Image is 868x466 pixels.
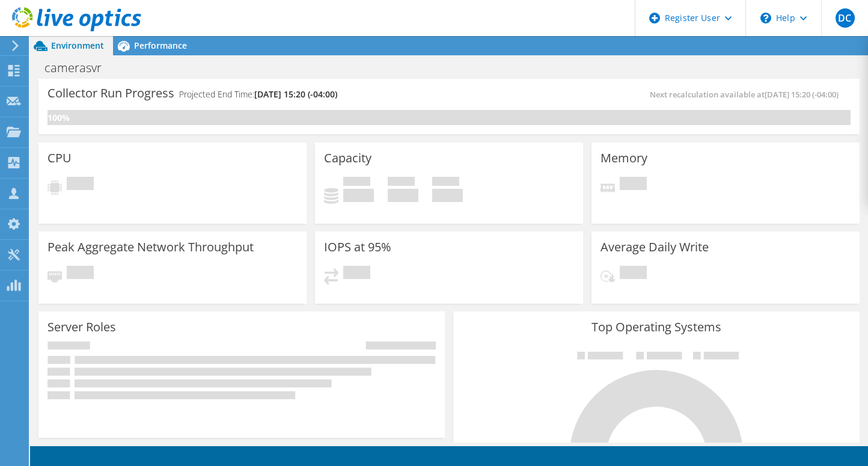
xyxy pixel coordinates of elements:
h4: 0 GiB [432,189,463,202]
span: Pending [620,177,647,193]
h3: Server Roles [47,320,116,334]
h3: Average Daily Write [601,241,709,254]
span: Pending [67,177,94,193]
h3: CPU [47,152,72,165]
h3: Peak Aggregate Network Throughput [47,241,254,254]
span: Pending [67,266,94,282]
span: Performance [134,40,187,51]
h1: camerasvr [39,61,120,75]
span: [DATE] 15:20 (-04:00) [254,88,337,100]
span: Environment [51,40,104,51]
span: DC [836,8,855,28]
h4: Projected End Time: [179,88,337,101]
svg: \n [760,13,771,23]
h3: Top Operating Systems [462,320,851,334]
span: Pending [343,266,370,282]
h4: 0 GiB [388,189,418,202]
span: Pending [620,266,647,282]
h3: IOPS at 95% [324,241,391,254]
span: Used [343,177,370,189]
span: Total [432,177,459,189]
span: Free [388,177,415,189]
h4: 0 GiB [343,189,374,202]
h3: Memory [601,152,647,165]
h3: Capacity [324,152,371,165]
span: Next recalculation available at [650,89,845,100]
span: [DATE] 15:20 (-04:00) [765,89,839,100]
